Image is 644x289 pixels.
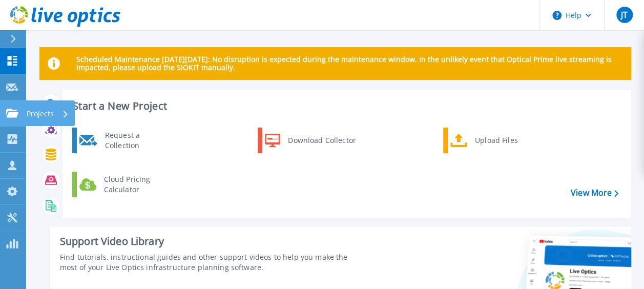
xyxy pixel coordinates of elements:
[621,11,628,19] span: JT
[571,188,618,198] a: View More
[60,235,362,248] div: Support Video Library
[76,55,623,72] p: Scheduled Maintenance [DATE][DATE]: No disruption is expected during the maintenance window. In t...
[100,130,175,151] div: Request a Collection
[470,130,546,151] div: Upload Files
[99,174,175,195] div: Cloud Pricing Calculator
[72,172,177,197] a: Cloud Pricing Calculator
[60,252,362,273] div: Find tutorials, instructional guides and other support videos to help you make the most of your L...
[27,100,54,127] p: Projects
[443,128,548,153] a: Upload Files
[258,128,363,153] a: Download Collector
[283,130,360,151] div: Download Collector
[73,100,618,112] h3: Start a New Project
[72,128,177,153] a: Request a Collection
